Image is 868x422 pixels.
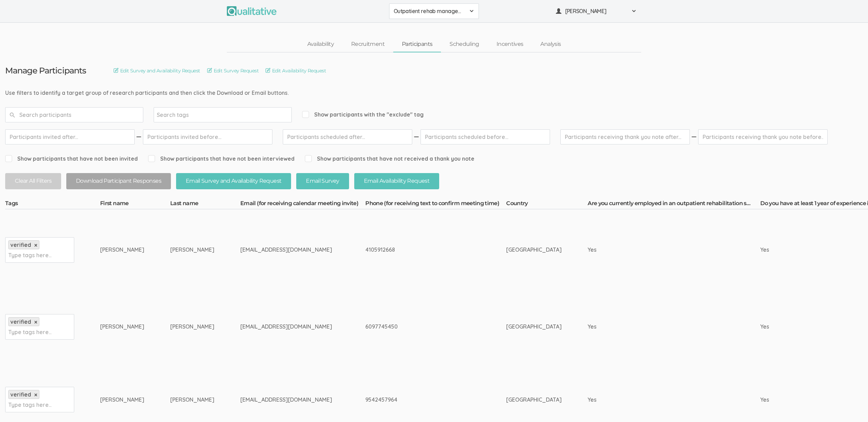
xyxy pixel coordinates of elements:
[365,200,506,209] th: Phone (for receiving text to confirm meeting time)
[5,107,143,122] input: Search participants
[365,396,480,404] div: 9542457964
[227,6,277,16] img: Qualitative
[157,110,200,119] input: Search tags
[10,241,31,248] span: verified
[5,129,135,144] input: Participants invited after...
[266,67,326,74] a: Edit Availability Request
[100,396,144,404] div: [PERSON_NAME]
[170,246,214,254] div: [PERSON_NAME]
[100,323,144,331] div: [PERSON_NAME]
[506,396,562,404] div: [GEOGRAPHIC_DATA]
[240,323,339,331] div: [EMAIL_ADDRESS][DOMAIN_NAME]
[240,200,365,209] th: Email (for receiving calendar meeting invite)
[5,173,61,189] button: Clear All Filters
[8,400,51,409] input: Type tags here...
[66,173,171,189] button: Download Participant Responses
[560,129,690,144] input: Participants receiving thank you note after...
[389,3,479,19] button: Outpatient rehab management of no shows and cancellations
[176,173,291,189] button: Email Survey and Availability Request
[551,3,641,19] button: [PERSON_NAME]
[10,391,31,398] span: verified
[34,242,37,248] a: ×
[170,396,214,404] div: [PERSON_NAME]
[240,396,339,404] div: [EMAIL_ADDRESS][DOMAIN_NAME]
[5,200,100,209] th: Tags
[8,328,51,336] input: Type tags here...
[100,200,170,209] th: First name
[354,173,439,189] button: Email Availability Request
[488,37,532,52] a: Incentives
[365,246,480,254] div: 4105912668
[565,7,627,15] span: [PERSON_NAME]
[413,129,420,144] img: dash.svg
[8,251,51,260] input: Type tags here...
[394,7,465,15] span: Outpatient rehab management of no shows and cancellations
[283,129,412,144] input: Participants scheduled after...
[588,200,760,209] th: Are you currently employed in an outpatient rehabilitation setting that provides physical therapy...
[170,200,240,209] th: Last name
[10,318,31,325] span: verified
[299,37,343,52] a: Availability
[114,67,200,74] a: Edit Survey and Availability Request
[143,129,272,144] input: Participants invited before...
[148,155,295,163] span: Show participants that have not been interviewed
[207,67,259,74] a: Edit Survey Request
[532,37,569,52] a: Analysis
[302,111,424,119] span: Show participants with the "exclude" tag
[506,200,588,209] th: Country
[506,246,562,254] div: [GEOGRAPHIC_DATA]
[441,37,488,52] a: Scheduling
[170,323,214,331] div: [PERSON_NAME]
[5,155,138,163] span: Show participants that have not been invited
[421,129,550,144] input: Participants scheduled before...
[296,173,349,189] button: Email Survey
[833,389,868,422] iframe: Chat Widget
[5,66,86,75] h3: Manage Participants
[34,319,37,325] a: ×
[365,323,480,331] div: 6097745450
[135,129,142,144] img: dash.svg
[506,323,562,331] div: [GEOGRAPHIC_DATA]
[691,129,697,144] img: dash.svg
[305,155,474,163] span: Show participants that have not received a thank you note
[240,246,339,254] div: [EMAIL_ADDRESS][DOMAIN_NAME]
[34,392,37,398] a: ×
[588,323,734,331] div: Yes
[343,37,393,52] a: Recruitment
[393,37,441,52] a: Participants
[698,129,828,144] input: Participants receiving thank you note before...
[100,246,144,254] div: [PERSON_NAME]
[588,396,734,404] div: Yes
[588,246,734,254] div: Yes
